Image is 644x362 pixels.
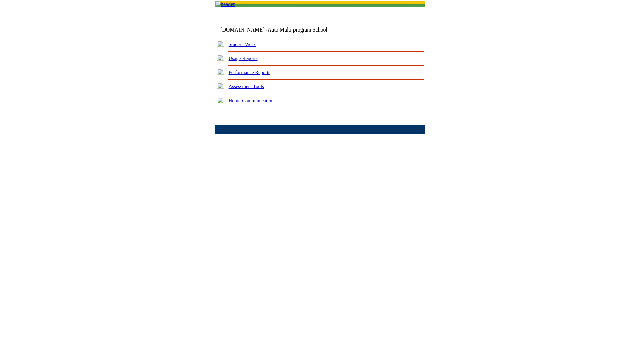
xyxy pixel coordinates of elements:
[229,42,256,47] a: Student Work
[217,69,224,75] img: plus.gif
[268,27,327,33] nobr: Auto Multi program School
[217,41,224,47] img: plus.gif
[229,56,258,61] a: Usage Reports
[215,1,235,7] img: header
[220,27,344,33] td: [DOMAIN_NAME] -
[217,83,224,89] img: plus.gif
[217,97,224,103] img: plus.gif
[229,84,264,89] a: Assessment Tools
[229,98,276,103] a: Home Communications
[229,70,270,75] a: Performance Reports
[217,55,224,61] img: plus.gif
